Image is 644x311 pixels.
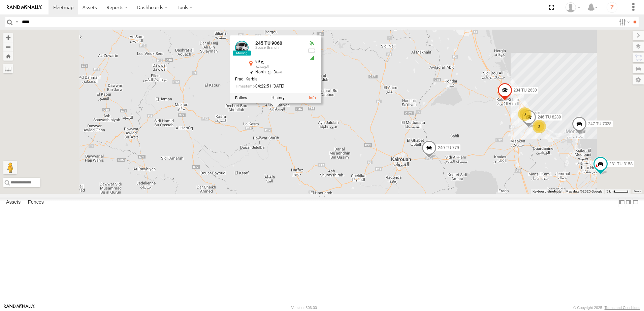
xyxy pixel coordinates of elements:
[308,41,316,46] div: Valid GPS Fix
[3,64,13,73] label: Measure
[4,304,35,311] a: Visit our Website
[235,41,249,54] a: View Asset Details
[533,189,561,194] button: Keyboard shortcuts
[618,198,625,207] label: Dock Summary Table to the Left
[604,189,631,194] button: Map Scale: 5 km per 40 pixels
[518,107,532,121] div: 3
[266,70,283,75] span: 3
[3,51,13,61] button: Zoom Home
[235,84,302,89] div: Date/time of location update
[255,70,266,75] span: North
[291,306,317,310] div: Version: 306.00
[607,2,617,13] i: ?
[605,306,640,310] a: Terms and Conditions
[3,33,13,42] button: Zoom in
[255,40,282,46] a: 245 TU 9060
[633,75,644,84] label: Map Settings
[632,198,639,207] label: Hide Summary Table
[609,162,633,166] span: 231 TU 3158
[538,115,561,120] span: 246 TU 8289
[606,189,614,193] span: 5 km
[573,306,640,310] div: © Copyright 2025 -
[438,145,459,150] span: 240 TU 779
[563,2,583,12] div: Nejah Benkhalifa
[514,88,537,93] span: 234 TU 2630
[308,48,316,54] div: No battery health information received from this device.
[533,120,546,133] div: 2
[634,190,641,193] a: Terms
[3,161,17,174] button: Drag Pegman onto the map to open Street View
[309,96,316,100] a: View Asset Details
[255,60,302,64] div: ج 99
[235,77,302,82] div: Fradj Karbia
[271,96,285,100] label: View Asset History
[255,65,302,69] div: الوسلاتية
[235,96,247,100] label: Realtime tracking of Asset
[14,17,20,27] label: Search Query
[255,46,302,50] div: Souse Branch
[25,198,47,207] label: Fences
[3,198,24,207] label: Assets
[7,5,42,10] img: rand-logo.svg
[3,42,13,51] button: Zoom out
[588,122,611,126] span: 247 TU 7028
[308,56,316,61] div: GSM Signal = 5
[566,189,602,193] span: Map data ©2025 Google
[625,198,632,207] label: Dock Summary Table to the Right
[616,17,631,27] label: Search Filter Options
